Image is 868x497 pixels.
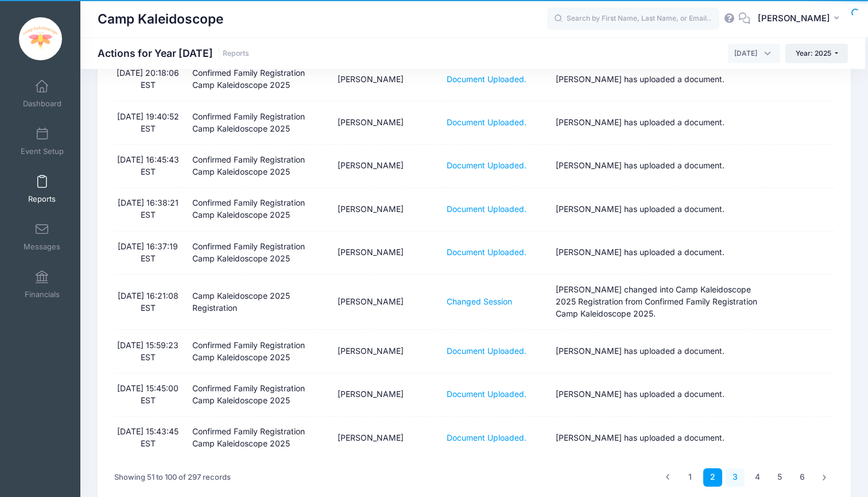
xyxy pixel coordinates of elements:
h1: Camp Kaleidoscope [98,6,223,32]
td: [PERSON_NAME] [332,101,441,144]
span: May 2025 [734,48,757,59]
td: [PERSON_NAME] has uploaded a document. [550,188,768,231]
a: Document Uploaded. [447,346,526,356]
td: [PERSON_NAME] has uploaded a document. [550,330,768,373]
a: 1 [681,468,700,487]
a: Reports [223,49,249,58]
td: [DATE] 15:45:00 EST [114,373,187,417]
td: [DATE] 16:45:43 EST [114,145,187,188]
a: Document Uploaded. [447,389,526,399]
a: Financials [15,264,69,305]
td: [PERSON_NAME] has uploaded a document. [550,373,768,417]
a: Document Uploaded. [447,160,526,170]
a: 5 [770,468,789,487]
a: 4 [748,468,767,487]
span: Dashboard [23,99,61,109]
td: [PERSON_NAME] has uploaded a document. [550,417,768,459]
td: [PERSON_NAME] has uploaded a document. [550,101,768,144]
td: [DATE] 16:37:19 EST [114,232,187,275]
span: [PERSON_NAME] [758,12,830,25]
td: Confirmed Family Registration Camp Kaleidoscope 2025 [187,101,332,144]
a: Document Uploaded. [447,204,526,214]
a: 3 [726,468,745,487]
span: May 2025 [728,44,780,63]
a: Dashboard [15,74,69,114]
a: 6 [793,468,812,487]
td: [DATE] 15:43:45 EST [114,417,187,459]
span: Financials [25,290,60,299]
td: [DATE] 20:18:06 EST [114,58,187,101]
span: Reports [28,194,56,204]
td: Confirmed Family Registration Camp Kaleidoscope 2025 [187,145,332,188]
a: 2 [703,468,722,487]
a: Document Uploaded. [447,433,526,442]
td: [DATE] 16:38:21 EST [114,188,187,231]
a: Reports [15,169,69,209]
td: [PERSON_NAME] [332,145,441,188]
a: Messages [15,217,69,257]
span: Year: 2025 [796,49,831,57]
td: [PERSON_NAME] has uploaded a document. [550,58,768,101]
td: [PERSON_NAME] [332,58,441,101]
td: [PERSON_NAME] [332,330,441,373]
input: Search by First Name, Last Name, or Email... [547,7,719,30]
h1: Actions for Year [DATE] [98,47,249,59]
td: [PERSON_NAME] [332,232,441,275]
td: [DATE] 19:40:52 EST [114,101,187,144]
td: [PERSON_NAME] [332,275,441,330]
td: [DATE] 15:59:23 EST [114,330,187,373]
td: Confirmed Family Registration Camp Kaleidoscope 2025 [187,330,332,373]
td: Confirmed Family Registration Camp Kaleidoscope 2025 [187,417,332,459]
td: [PERSON_NAME] [332,188,441,231]
img: Camp Kaleidoscope [19,17,62,60]
a: Document Uploaded. [447,74,526,84]
a: Event Setup [15,121,69,161]
td: [PERSON_NAME] has uploaded a document. [550,232,768,275]
a: Changed Session [447,296,512,306]
td: Confirmed Family Registration Camp Kaleidoscope 2025 [187,373,332,417]
td: [PERSON_NAME] [332,373,441,417]
td: [PERSON_NAME] has uploaded a document. [550,145,768,188]
span: Event Setup [21,147,64,156]
td: [PERSON_NAME] changed into Camp Kaleidoscope 2025 Registration from Confirmed Family Registration... [550,275,768,330]
td: [PERSON_NAME] [332,417,441,459]
div: Showing 51 to 100 of 297 records [114,464,231,491]
span: Messages [24,242,60,252]
td: [DATE] 16:21:08 EST [114,275,187,330]
td: Confirmed Family Registration Camp Kaleidoscope 2025 [187,232,332,275]
button: [PERSON_NAME] [750,6,851,32]
a: Document Uploaded. [447,247,526,257]
a: Document Uploaded. [447,117,526,127]
button: Year: 2025 [785,44,848,63]
td: Confirmed Family Registration Camp Kaleidoscope 2025 [187,188,332,231]
td: Confirmed Family Registration Camp Kaleidoscope 2025 [187,58,332,101]
td: Camp Kaleidoscope 2025 Registration [187,275,332,330]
